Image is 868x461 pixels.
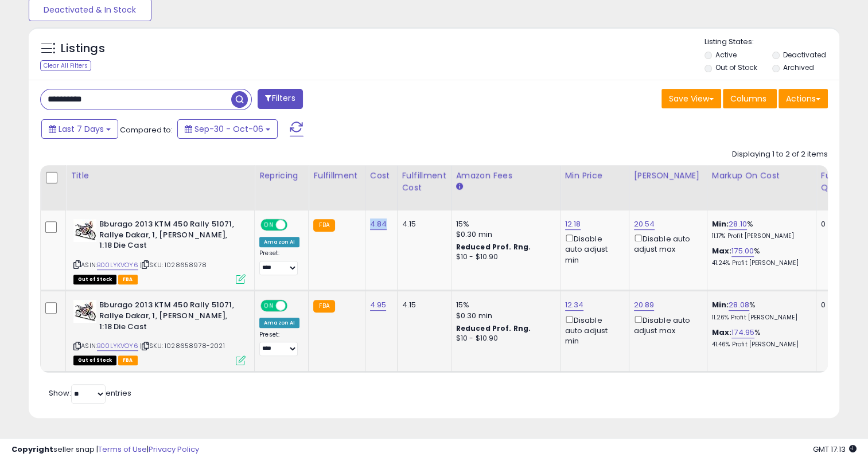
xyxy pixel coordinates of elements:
[712,232,807,240] p: 11.17% Profit [PERSON_NAME]
[259,331,299,357] div: Preset:
[712,341,807,349] p: 41.46% Profit [PERSON_NAME]
[565,170,624,182] div: Min Price
[286,220,304,230] span: OFF
[73,300,96,323] img: 51HiSVGeSrS._SL40_.jpg
[258,89,302,109] button: Filters
[259,170,303,182] div: Repricing
[140,260,207,269] span: | SKU: 1028658978
[565,218,581,230] a: 12.18
[712,300,807,321] div: %
[313,300,334,312] small: FBA
[715,62,757,72] label: Out of Stock
[456,170,555,182] div: Amazon Fees
[313,219,334,232] small: FBA
[99,219,239,254] b: Bburago 2013 KTM 450 Rally 51071, Rallye Dakar, 1, [PERSON_NAME], 1:18 Die Cast
[821,300,857,310] div: 0
[634,218,655,230] a: 20.54
[149,444,199,455] a: Privacy Policy
[731,327,754,338] a: 174.95
[73,219,246,283] div: ASIN:
[712,327,807,349] div: %
[729,218,747,230] a: 28.10
[783,62,814,72] label: Archived
[821,170,861,194] div: Fulfillable Quantity
[715,50,737,60] label: Active
[97,260,138,270] a: B00LYKVOY6
[712,246,807,267] div: %
[262,220,276,230] span: ON
[729,299,749,311] a: 28.08
[712,170,811,182] div: Markup on Cost
[456,252,551,262] div: $10 - $10.90
[732,149,828,160] div: Displaying 1 to 2 of 2 items
[140,341,225,350] span: | SKU: 1028658978-2021
[779,89,828,108] button: Actions
[73,355,116,365] span: All listings that are currently out of stock and unavailable for purchase on Amazon
[99,300,239,335] b: Bburago 2013 KTM 450 Rally 51071, Rallye Dakar, 1, [PERSON_NAME], 1:18 Die Cast
[661,89,721,108] button: Save View
[634,232,698,255] div: Disable auto adjust max
[11,444,53,455] strong: Copyright
[821,219,857,229] div: 0
[565,299,584,311] a: 12.34
[634,299,655,311] a: 20.89
[120,124,173,135] span: Compared to:
[456,219,551,229] div: 15%
[712,245,732,256] b: Max:
[313,170,360,182] div: Fulfillment
[194,123,263,135] span: Sep-30 - Oct-06
[177,119,278,139] button: Sep-30 - Oct-06
[73,219,96,242] img: 51HiSVGeSrS._SL40_.jpg
[704,37,839,48] p: Listing States:
[61,41,105,57] h5: Listings
[731,245,754,257] a: 175.00
[259,237,299,247] div: Amazon AI
[370,299,387,311] a: 4.95
[712,259,807,267] p: 41.24% Profit [PERSON_NAME]
[712,219,807,240] div: %
[71,170,250,182] div: Title
[634,314,698,336] div: Disable auto adjust max
[49,388,131,399] span: Show: entries
[813,444,857,455] span: 2025-10-14 17:13 GMT
[456,311,551,321] div: $0.30 min
[712,327,732,338] b: Max:
[370,218,387,230] a: 4.84
[730,93,766,104] span: Columns
[59,123,104,135] span: Last 7 Days
[712,314,807,322] p: 11.26% Profit [PERSON_NAME]
[98,444,147,455] a: Terms of Use
[712,299,729,310] b: Min:
[565,314,620,347] div: Disable auto adjust min
[259,318,299,328] div: Amazon AI
[707,165,816,210] th: The percentage added to the cost of goods (COGS) that forms the calculator for Min & Max prices.
[97,341,138,351] a: B00LYKVOY6
[783,50,826,60] label: Deactivated
[456,242,531,252] b: Reduced Prof. Rng.
[456,182,463,192] small: Amazon Fees.
[118,355,138,365] span: FBA
[118,275,138,284] span: FBA
[259,249,299,275] div: Preset:
[262,301,276,311] span: ON
[634,170,702,182] div: [PERSON_NAME]
[286,301,304,311] span: OFF
[370,170,392,182] div: Cost
[40,60,91,71] div: Clear All Filters
[565,232,620,265] div: Disable auto adjust min
[402,219,442,229] div: 4.15
[456,300,551,310] div: 15%
[41,119,118,139] button: Last 7 Days
[456,229,551,240] div: $0.30 min
[73,275,116,284] span: All listings that are currently out of stock and unavailable for purchase on Amazon
[402,170,446,194] div: Fulfillment Cost
[723,89,777,108] button: Columns
[402,300,442,310] div: 4.15
[456,334,551,343] div: $10 - $10.90
[712,218,729,229] b: Min:
[456,323,531,333] b: Reduced Prof. Rng.
[11,444,199,455] div: seller snap | |
[73,300,246,364] div: ASIN:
